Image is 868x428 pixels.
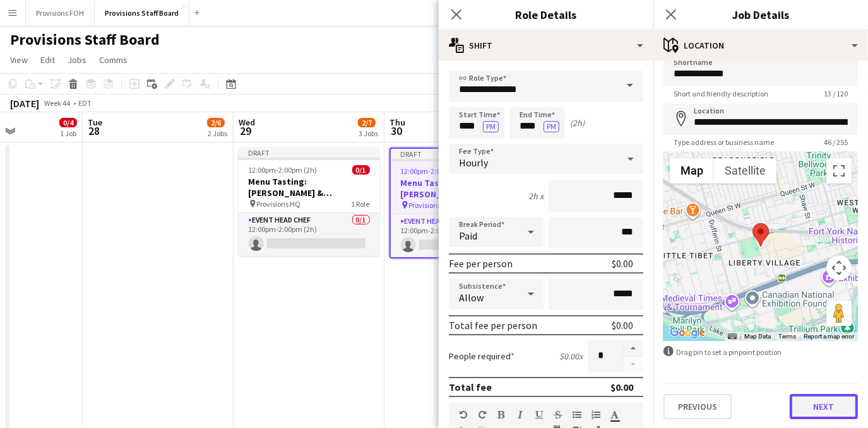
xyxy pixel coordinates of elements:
[667,325,708,341] a: Open this area in Google Maps (opens a new window)
[391,177,530,200] h3: Menu Tasting: [PERSON_NAME] & [PERSON_NAME]'s Wedding
[610,381,633,393] div: $0.00
[516,410,525,420] button: Italic
[389,147,531,258] app-job-card: Draft12:00pm-2:00pm (2h)0/1Menu Tasting: [PERSON_NAME] & [PERSON_NAME]'s Wedding Provisions HQ1 R...
[612,319,633,332] div: $0.00
[459,229,477,242] span: Paid
[790,394,858,419] button: Next
[483,121,499,132] button: PM
[5,52,33,68] a: View
[239,176,380,199] h3: Menu Tasting: [PERSON_NAME] & [PERSON_NAME]'s Wedding
[449,257,513,270] div: Fee per person
[40,54,55,66] span: Edit
[78,98,92,108] div: EDT
[35,52,60,68] a: Edit
[237,124,255,138] span: 29
[88,117,102,128] span: Tue
[86,124,102,138] span: 28
[257,199,301,209] span: Provisions HQ
[239,213,380,256] app-card-role: Event Head Chef0/112:00pm-2:00pm (2h)
[653,30,868,61] div: Location
[388,124,405,138] span: 30
[528,190,544,202] div: 2h x
[814,89,858,98] span: 13 / 120
[207,118,225,127] span: 2/6
[449,350,514,362] label: People required
[352,165,370,175] span: 0/1
[804,333,854,340] a: Report a map error
[249,165,318,175] span: 12:00pm-2:00pm (2h)
[239,147,380,158] div: Draft
[94,52,133,68] a: Comms
[478,410,487,420] button: Redo
[554,410,562,420] button: Strikethrough
[663,137,784,147] span: Type address or business name
[570,117,585,129] div: (2h)
[10,30,160,49] h1: Provisions Staff Board
[826,301,852,326] button: Drag Pegman onto the map to open Street View
[389,117,405,128] span: Thu
[653,6,868,23] h3: Job Details
[535,410,544,420] button: Underline
[439,6,653,23] h3: Role Details
[99,54,128,66] span: Comms
[544,121,559,132] button: PM
[728,332,737,341] button: Keyboard shortcuts
[409,200,453,210] span: Provisions HQ
[497,410,506,420] button: Bold
[449,319,537,332] div: Total fee per person
[592,410,600,420] button: Ordered List
[391,214,530,257] app-card-role: Event Head Chef0/112:00pm-2:00pm (2h)
[459,410,468,420] button: Undo
[612,257,633,270] div: $0.00
[744,332,771,341] button: Map Data
[401,166,470,176] span: 12:00pm-2:00pm (2h)
[778,333,796,340] a: Terms (opens in new tab)
[714,158,776,183] button: Show satellite imagery
[10,54,28,66] span: View
[95,1,189,25] button: Provisions Staff Board
[663,394,732,419] button: Previous
[10,97,39,110] div: [DATE]
[208,129,227,138] div: 2 Jobs
[449,381,492,393] div: Total fee
[573,410,581,420] button: Unordered List
[826,255,852,281] button: Map camera controls
[670,158,714,183] button: Show street map
[439,30,653,61] div: Shift
[352,199,370,209] span: 1 Role
[59,118,77,127] span: 0/4
[42,98,73,108] span: Week 44
[68,54,86,66] span: Jobs
[239,147,380,256] app-job-card: Draft12:00pm-2:00pm (2h)0/1Menu Tasting: [PERSON_NAME] & [PERSON_NAME]'s Wedding Provisions HQ1 R...
[358,118,376,127] span: 2/7
[391,149,530,159] div: Draft
[826,158,852,183] button: Toggle fullscreen view
[559,350,583,362] div: $0.00 x
[610,410,619,420] button: Text Color
[60,129,76,138] div: 1 Job
[663,89,778,98] span: Short and friendly description
[623,340,643,357] button: Increase
[359,129,378,138] div: 3 Jobs
[663,346,858,358] div: Drag pin to set a pinpoint position
[26,1,95,25] button: Provisions FOH
[239,117,255,128] span: Wed
[62,52,92,68] a: Jobs
[459,156,488,169] span: Hourly
[814,137,858,147] span: 46 / 255
[459,291,484,304] span: Allow
[667,325,708,341] img: Google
